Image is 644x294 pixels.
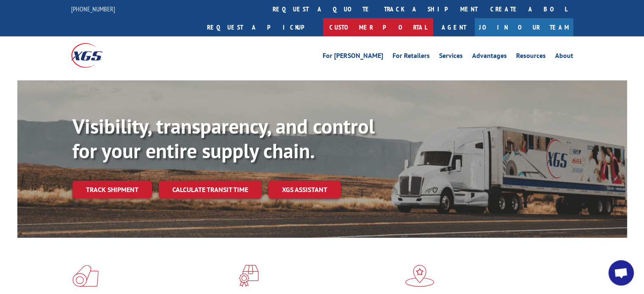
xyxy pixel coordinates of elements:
a: Customer Portal [323,18,433,36]
a: Request a pickup [201,18,323,36]
a: About [555,52,573,62]
img: xgs-icon-flagship-distribution-model-red [405,265,434,287]
a: For [PERSON_NAME] [323,52,383,62]
a: Join Our Team [475,18,573,36]
img: xgs-icon-focused-on-flooring-red [239,265,259,287]
a: Open chat [608,260,634,286]
a: Services [439,52,463,62]
a: [PHONE_NUMBER] [71,5,115,13]
b: Visibility, transparency, and control for your entire supply chain. [72,113,375,164]
a: Track shipment [72,181,152,198]
a: Resources [516,52,546,62]
a: XGS ASSISTANT [268,181,341,199]
a: For Retailers [392,52,430,62]
a: Advantages [472,52,507,62]
a: Calculate transit time [159,181,262,199]
a: Agent [433,18,475,36]
img: xgs-icon-total-supply-chain-intelligence-red [72,265,99,287]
